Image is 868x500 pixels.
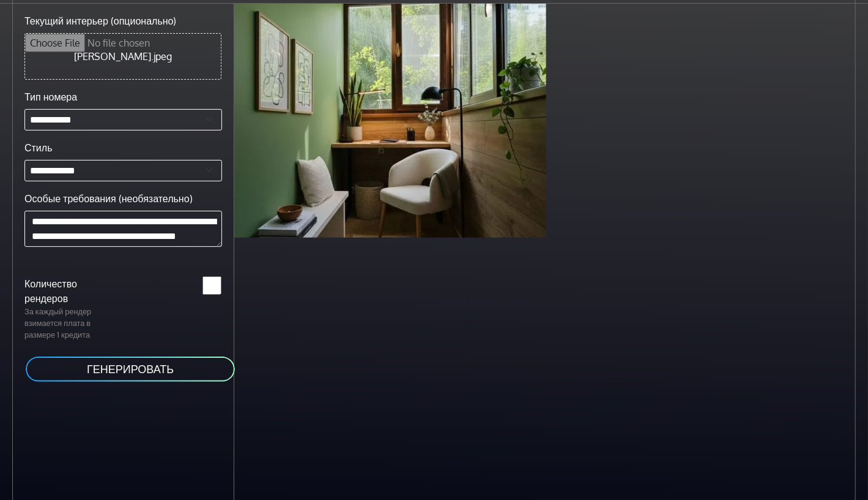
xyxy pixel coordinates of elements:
[24,142,53,154] ya-tr-span: Стиль
[24,278,77,305] ya-tr-span: Количество рендеров
[87,362,174,376] ya-tr-span: ГЕНЕРИРОВАТЬ
[24,306,91,339] ya-tr-span: За каждый рендер взимается плата в размере 1 кредита
[24,15,177,27] ya-tr-span: Текущий интерьер (опционально)
[24,91,77,103] ya-tr-span: Тип номера
[24,192,193,205] ya-tr-span: Особые требования (необязательно)
[24,355,236,383] button: ГЕНЕРИРОВАТЬ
